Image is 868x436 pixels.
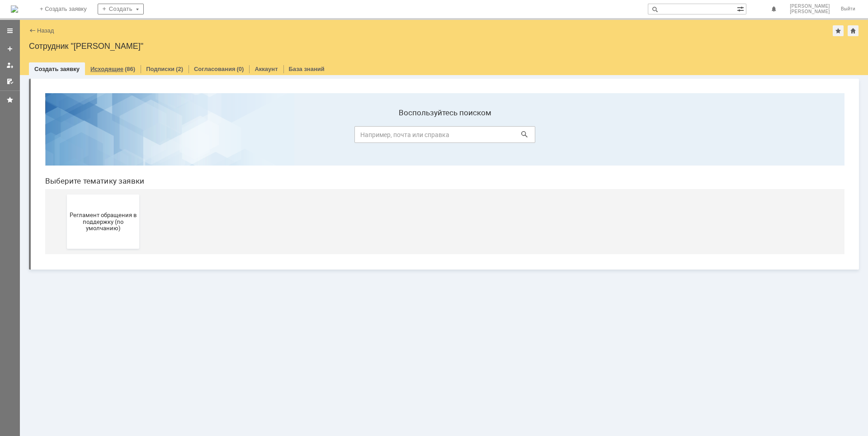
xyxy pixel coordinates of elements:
a: Подписки [146,66,175,72]
input: Например, почта или справка [316,40,497,57]
div: Создать [98,4,144,14]
img: logo [11,5,18,13]
a: Мои согласования [3,74,17,89]
a: Перейти на домашнюю страницу [11,5,18,13]
div: (86) [125,66,135,72]
a: Исходящие [90,66,123,72]
div: (2) [176,66,183,72]
span: [PERSON_NAME] [790,9,830,14]
a: Аккаунт [255,66,278,72]
span: [PERSON_NAME] [790,4,830,9]
div: Добавить в избранное [833,25,844,36]
div: (0) [237,66,244,72]
a: Согласования [194,66,236,72]
span: Расширенный поиск [737,4,746,13]
a: Создать заявку [34,66,80,72]
button: Регламент обращения в поддержку (по умолчанию) [29,109,101,163]
label: Воспользуйтесь поиском [316,22,497,31]
a: Создать заявку [3,42,17,56]
a: Мои заявки [3,58,17,72]
div: Сотрудник "[PERSON_NAME]" [29,42,859,51]
header: Выберите тематику заявки [7,90,807,100]
a: База знаний [289,66,325,72]
span: Регламент обращения в поддержку (по умолчанию) [32,125,99,146]
div: Сделать домашней страницей [848,25,859,36]
a: Назад [37,27,54,34]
